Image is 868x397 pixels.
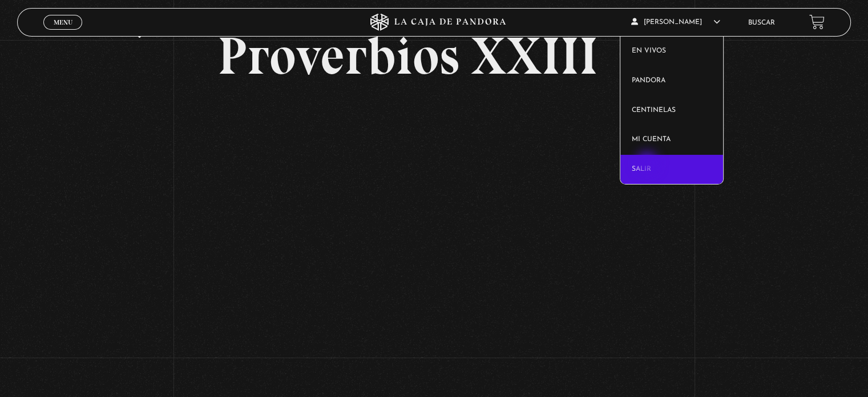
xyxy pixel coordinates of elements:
[748,19,775,26] a: Buscar
[217,99,651,343] iframe: Dailymotion video player – PROVERBIOS 23
[620,37,724,66] a: En vivos
[620,96,724,126] a: Centinelas
[631,19,720,26] span: [PERSON_NAME]
[620,125,724,155] a: Mi cuenta
[809,14,825,30] a: View your shopping cart
[54,19,72,26] span: Menu
[620,66,724,96] a: Pandora
[217,30,651,82] h2: Proverbios XXIII
[620,155,724,185] a: Salir
[50,29,76,37] span: Cerrar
